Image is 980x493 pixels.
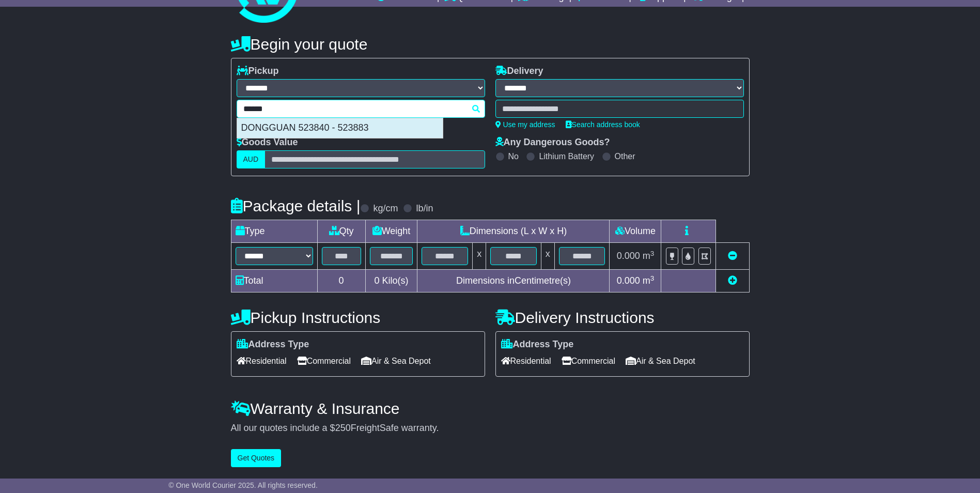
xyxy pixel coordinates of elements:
label: Other [615,151,635,161]
td: Type [231,220,317,243]
td: x [541,243,554,270]
td: Weight [365,220,417,243]
h4: Delivery Instructions [495,309,750,326]
label: No [508,151,519,161]
td: Dimensions in Centimetre(s) [417,270,610,292]
td: Total [231,270,317,292]
a: Add new item [728,275,737,286]
h4: Begin your quote [231,36,750,53]
span: Air & Sea Depot [626,353,695,369]
span: 250 [335,423,351,433]
h4: Package details | [231,197,361,214]
div: DONGGUAN 523840 - 523883 [237,118,443,138]
span: m [643,251,655,261]
span: Commercial [562,353,615,369]
td: Qty [317,220,365,243]
span: m [643,275,655,286]
span: Air & Sea Depot [361,353,431,369]
h4: Warranty & Insurance [231,400,750,417]
label: Delivery [495,66,543,77]
label: Any Dangerous Goods? [495,137,610,148]
label: AUD [237,150,266,168]
span: © One World Courier 2025. All rights reserved. [168,481,318,489]
span: Residential [501,353,551,369]
a: Search address book [566,120,640,129]
label: Lithium Battery [539,151,594,161]
sup: 3 [650,274,655,282]
div: All our quotes include a $ FreightSafe warranty. [231,423,750,434]
td: Dimensions (L x W x H) [417,220,610,243]
td: Volume [610,220,661,243]
button: Get Quotes [231,449,282,467]
td: 0 [317,270,365,292]
sup: 3 [650,250,655,257]
h4: Pickup Instructions [231,309,485,326]
label: Goods Value [237,137,298,148]
span: 0.000 [617,275,640,286]
label: lb/in [416,203,433,214]
td: x [473,243,486,270]
a: Use my address [495,120,555,129]
a: Remove this item [728,251,737,261]
span: Residential [237,353,287,369]
span: Commercial [297,353,351,369]
label: Address Type [501,339,574,350]
label: Address Type [237,339,309,350]
label: kg/cm [373,203,398,214]
typeahead: Please provide city [237,100,485,118]
label: Pickup [237,66,279,77]
span: 0.000 [617,251,640,261]
td: Kilo(s) [365,270,417,292]
span: 0 [374,275,379,286]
